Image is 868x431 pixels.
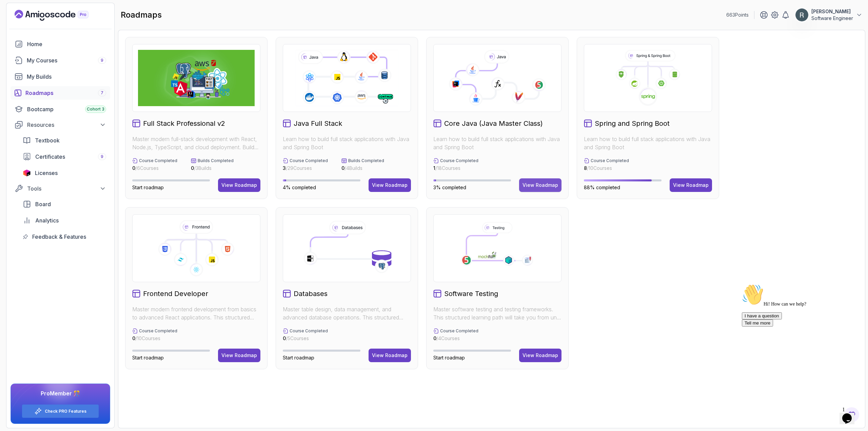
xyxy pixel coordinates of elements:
[27,40,106,48] div: Home
[27,121,106,129] div: Resources
[35,169,58,177] span: Licenses
[138,50,255,106] img: Full Stack Professional v2
[290,328,328,334] p: Course Completed
[11,70,110,83] a: builds
[19,166,110,180] a: licenses
[143,289,208,298] h2: Frontend Developer
[584,165,629,172] p: / 10 Courses
[11,119,110,131] button: Resources
[3,3,125,45] div: 👋Hi! How can we help?I have a questionTell me more
[283,165,286,171] span: 3
[139,158,177,163] p: Course Completed
[372,352,408,359] div: View Roadmap
[3,20,67,25] span: Hi! How can we help?
[27,73,106,81] div: My Builds
[726,12,749,18] p: 663 Points
[25,89,106,97] div: Roadmaps
[522,352,558,359] div: View Roadmap
[27,56,106,64] div: My Courses
[584,165,587,171] span: 8
[519,178,561,192] button: View Roadmap
[433,305,561,321] p: Master software testing and testing frameworks. This structured learning path will take you from ...
[19,134,110,147] a: textbook
[19,214,110,227] a: analytics
[3,38,34,45] button: Tell me more
[35,216,59,224] span: Analytics
[19,150,110,163] a: certificates
[283,165,328,172] p: / 29 Courses
[444,119,543,128] h2: Core Java (Java Master Class)
[811,8,853,15] p: [PERSON_NAME]
[32,233,86,241] span: Feedback & Features
[19,230,110,243] a: feedback
[3,3,24,24] img: :wave:
[221,352,257,359] div: View Roadmap
[440,158,478,163] p: Course Completed
[283,355,314,360] span: Start roadmap
[444,289,498,298] h2: Software Testing
[35,136,60,144] span: Textbook
[132,335,177,342] p: / 10 Courses
[433,335,436,341] span: 0
[433,135,561,151] p: Learn how to build full stack applications with Java and Spring Boot
[670,178,712,192] button: View Roadmap
[290,158,328,163] p: Course Completed
[369,178,411,192] a: View Roadmap
[341,165,384,172] p: / 4 Builds
[132,305,260,321] p: Master modern frontend development from basics to advanced React applications. This structured le...
[11,102,110,116] a: bootcamp
[811,15,853,22] p: Software Engineer
[23,170,31,176] img: jetbrains icon
[341,165,344,171] span: 0
[218,349,260,362] button: View Roadmap
[519,349,561,362] button: View Roadmap
[433,335,478,342] p: / 4 Courses
[198,158,234,163] p: Builds Completed
[45,409,86,414] a: Check PRO Features
[584,184,620,190] span: 88% completed
[101,90,103,96] span: 7
[132,135,260,151] p: Master modern full-stack development with React, Node.js, TypeScript, and cloud deployment. Build...
[440,328,478,334] p: Course Completed
[369,349,411,362] button: View Roadmap
[433,165,478,172] p: / 18 Courses
[840,404,861,424] iframe: chat widget
[27,105,106,113] div: Bootcamp
[283,135,411,151] p: Learn how to build full stack applications with Java and Spring Boot
[283,335,286,341] span: 0
[191,165,194,171] span: 0
[433,184,466,190] span: 3% completed
[19,197,110,211] a: board
[101,154,103,159] span: 9
[11,54,110,67] a: courses
[132,165,177,172] p: / 6 Courses
[11,182,110,195] button: Tools
[218,178,260,192] a: View Roadmap
[11,37,110,51] a: home
[795,8,863,22] button: user profile image[PERSON_NAME]Software Engineer
[15,10,104,21] a: Landing page
[522,182,558,189] div: View Roadmap
[143,119,225,128] h2: Full Stack Professional v2
[11,86,110,100] a: roadmaps
[191,165,234,172] p: / 3 Builds
[132,184,164,190] span: Start roadmap
[372,182,408,189] div: View Roadmap
[132,355,164,360] span: Start roadmap
[35,153,65,161] span: Certificates
[294,119,342,128] h2: Java Full Stack
[3,31,43,38] button: I have a question
[101,58,103,63] span: 9
[132,335,135,341] span: 0
[132,165,135,171] span: 0
[739,281,861,400] iframe: chat widget
[433,165,435,171] span: 1
[35,200,51,208] span: Board
[87,106,104,112] span: Cohort 3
